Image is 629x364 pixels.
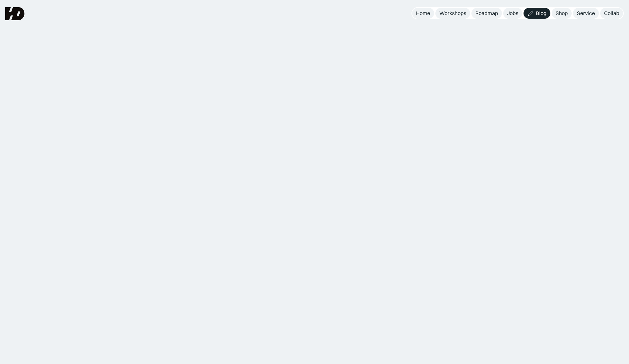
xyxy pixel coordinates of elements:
div: Shop [556,10,568,17]
div: Collab [604,10,619,17]
div: Home [416,10,430,17]
a: Service [573,8,599,19]
div: Jobs [507,10,518,17]
a: Roadmap [471,8,502,19]
a: Blog [524,8,550,19]
a: Collab [600,8,623,19]
a: Jobs [503,8,522,19]
a: Shop [552,8,572,19]
div: Blog [536,10,546,17]
div: Service [577,10,595,17]
div: Roadmap [475,10,498,17]
div: Workshops [439,10,466,17]
a: Workshops [435,8,470,19]
a: Home [412,8,434,19]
